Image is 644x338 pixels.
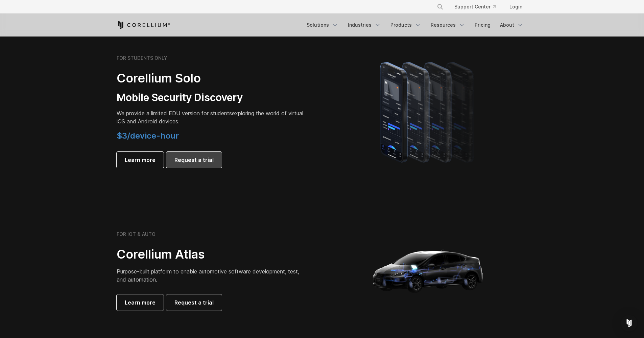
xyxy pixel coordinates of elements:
[117,131,179,141] span: $3/device-hour
[166,152,222,168] a: Request a trial
[434,1,446,13] button: Search
[621,315,637,331] div: Open Intercom Messenger
[117,110,232,117] span: We provide a limited EDU version for students
[117,152,164,168] a: Learn more
[117,294,164,311] a: Learn more
[429,1,528,13] div: Navigation Menu
[386,19,425,31] a: Products
[303,19,342,31] a: Solutions
[344,19,385,31] a: Industries
[496,19,528,31] a: About
[117,247,306,262] h2: Corellium Atlas
[117,71,306,86] h2: Corellium Solo
[117,21,170,29] a: Corellium Home
[174,156,214,164] span: Request a trial
[366,52,490,171] img: A lineup of four iPhone models becoming more gradient and blurred
[166,294,222,311] a: Request a trial
[471,19,495,31] a: Pricing
[117,231,156,237] h6: FOR IOT & AUTO
[427,19,469,31] a: Resources
[117,91,306,104] h3: Mobile Security Discovery
[125,298,156,307] span: Learn more
[125,156,156,164] span: Learn more
[117,55,167,61] h6: FOR STUDENTS ONLY
[449,1,501,13] a: Support Center
[174,298,214,307] span: Request a trial
[117,109,306,125] p: exploring the world of virtual iOS and Android devices.
[303,19,528,31] div: Navigation Menu
[504,1,528,13] a: Login
[117,268,299,283] span: Purpose-built platform to enable automotive software development, test, and automation.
